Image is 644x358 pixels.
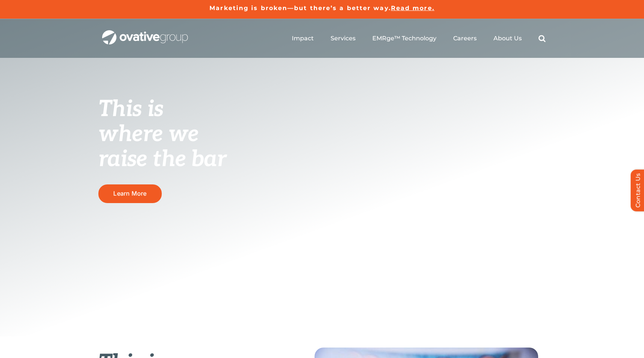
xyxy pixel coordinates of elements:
[98,96,163,123] span: This is
[113,190,146,197] span: Learn More
[292,27,546,50] nav: Menu
[391,4,435,12] a: Read more.
[98,121,226,173] span: where we raise the bar
[102,29,188,37] a: OG_Full_horizontal_WHT
[292,35,314,42] a: Impact
[493,35,522,42] a: About Us
[331,35,356,42] a: Services
[209,4,391,12] a: Marketing is broken—but there’s a better way.
[372,35,436,42] a: EMRge™ Technology
[98,184,162,203] a: Learn More
[539,35,546,42] a: Search
[453,35,477,42] a: Careers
